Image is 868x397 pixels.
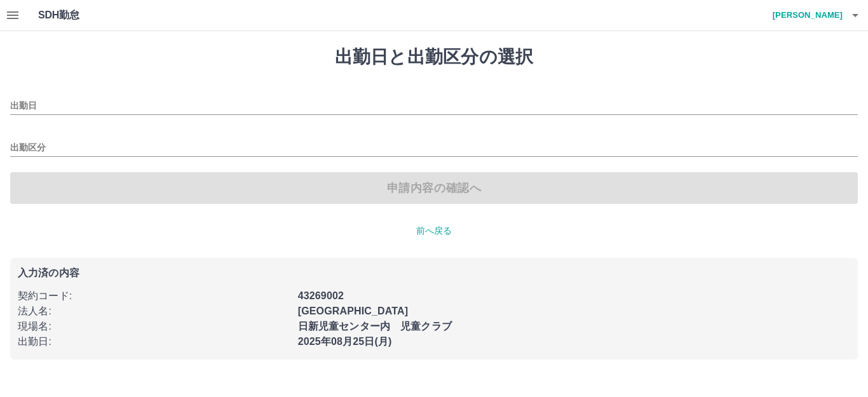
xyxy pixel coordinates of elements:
[10,224,858,238] p: 前へ戻る
[18,304,290,319] p: 法人名 :
[18,334,290,349] p: 出勤日 :
[298,336,392,347] b: 2025年08月25日(月)
[298,290,344,301] b: 43269002
[298,306,409,316] b: [GEOGRAPHIC_DATA]
[298,321,452,332] b: 日新児童センター内 児童クラブ
[18,319,290,334] p: 現場名 :
[18,268,850,278] p: 入力済の内容
[18,288,290,304] p: 契約コード :
[10,46,858,68] h1: 出勤日と出勤区分の選択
